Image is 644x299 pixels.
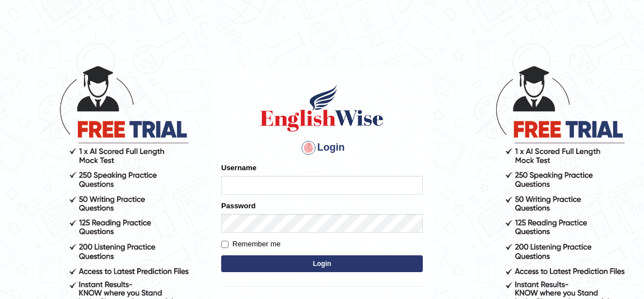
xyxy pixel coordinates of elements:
label: Password [221,200,255,211]
button: Login [221,255,423,272]
label: Username [221,162,256,173]
h4: Login [221,139,423,157]
input: Remember me [221,241,228,248]
label: Remember me [221,239,281,250]
img: Logo of English Wise sign in for intelligent practice with AI [258,83,386,133]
